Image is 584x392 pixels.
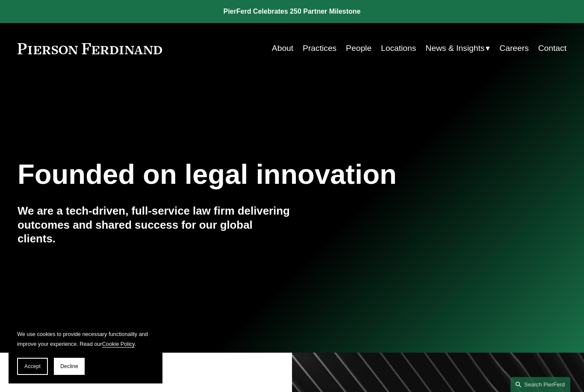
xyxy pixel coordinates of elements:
span: News & Insights [425,41,484,56]
button: Accept [17,358,48,375]
button: Decline [54,358,85,375]
a: Locations [381,40,416,57]
section: Cookie banner [9,321,162,383]
span: Accept [24,363,41,369]
a: Careers [499,40,529,57]
a: Cookie Policy [102,341,135,347]
a: Contact [538,40,566,57]
h1: Founded on legal innovation [18,159,475,191]
a: About [272,40,293,57]
h4: We are a tech-driven, full-service law firm delivering outcomes and shared success for our global... [18,204,292,246]
a: People [346,40,372,57]
p: We use cookies to provide necessary functionality and improve your experience. Read our . [17,330,154,349]
a: Search this site [510,377,570,392]
a: Practices [303,40,336,57]
span: Decline [60,363,78,369]
a: folder dropdown [425,40,490,57]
